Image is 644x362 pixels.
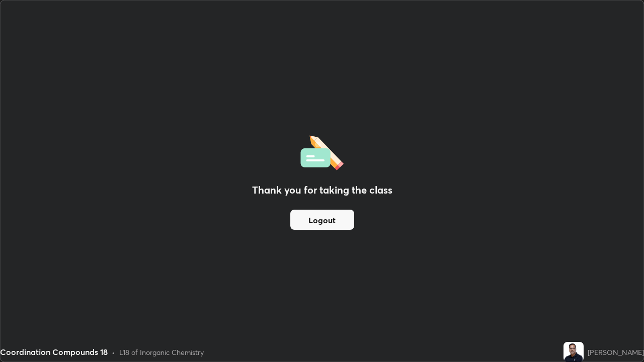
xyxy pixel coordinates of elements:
[290,210,354,230] button: Logout
[112,347,115,357] div: •
[252,183,392,198] h2: Thank you for taking the class
[300,132,344,170] img: offlineFeedback.1438e8b3.svg
[588,347,644,357] div: [PERSON_NAME]
[563,342,584,362] img: 3dc1d34bbd0749198e44da3d304f49f3.jpg
[119,347,204,357] div: L18 of Inorganic Chemistry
